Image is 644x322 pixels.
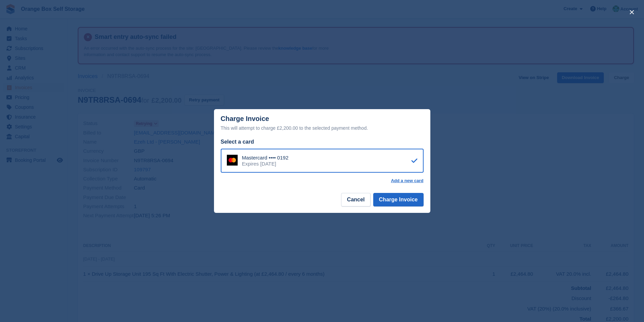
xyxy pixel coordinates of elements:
[341,193,370,206] button: Cancel
[391,178,423,183] a: Add a new card
[626,7,637,18] button: close
[242,161,289,167] div: Expires [DATE]
[227,155,238,166] img: Mastercard Logo
[221,124,424,132] div: This will attempt to charge £2,200.00 to the selected payment method.
[373,193,424,206] button: Charge Invoice
[242,155,289,161] div: Mastercard •••• 0192
[221,138,424,146] div: Select a card
[221,115,424,132] div: Charge Invoice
